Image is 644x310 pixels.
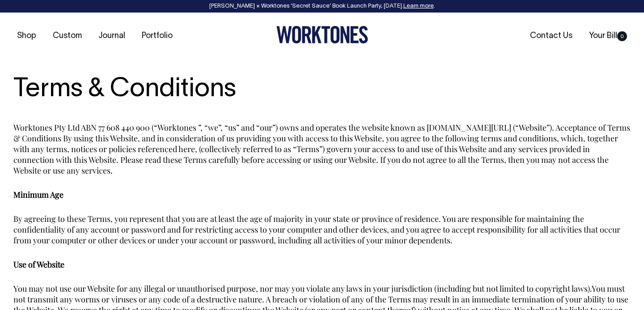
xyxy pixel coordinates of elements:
[13,213,620,246] span: By agreeing to these Terms, you represent that you are at least the age of majority in your state...
[13,259,64,270] b: Use of Website
[13,29,40,43] a: Shop
[526,29,576,43] a: Contact Us
[13,122,630,176] span: Worktones Pty Ltd ABN 77 608 440 900 (“Worktones ”, “we”, “us” and “our”) owns and operates the w...
[9,3,635,9] div: [PERSON_NAME] × Worktones ‘Secret Sauce’ Book Launch Party, [DATE]. .
[95,29,129,43] a: Journal
[403,4,434,9] a: Learn more
[13,189,64,200] b: Minimum Age
[13,76,631,104] h1: Terms & Conditions
[617,31,627,41] span: 0
[138,29,176,43] a: Portfolio
[49,29,85,43] a: Custom
[585,29,631,43] a: Your Bill0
